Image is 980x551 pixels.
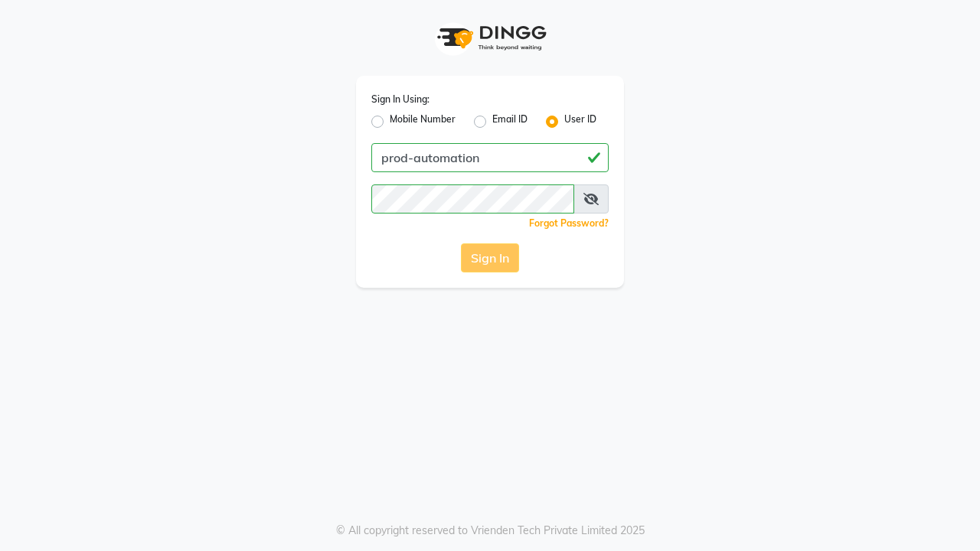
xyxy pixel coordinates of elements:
[371,93,430,106] label: Sign In Using:
[371,143,609,172] input: Username
[390,112,456,131] label: Mobile Number
[529,217,609,229] a: Forgot Password?
[429,15,551,60] img: logo1.svg
[492,112,528,131] label: Email ID
[564,112,596,131] label: User ID
[371,184,574,214] input: Username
